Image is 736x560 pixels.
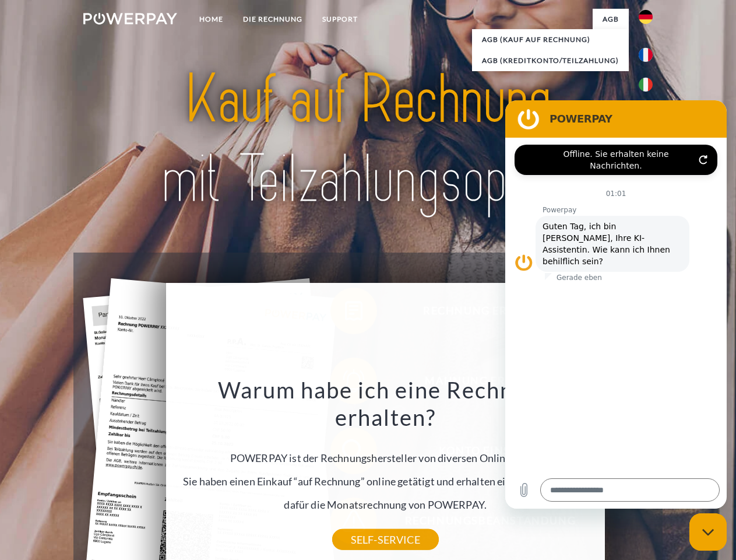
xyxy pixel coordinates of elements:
[312,9,368,30] a: SUPPORT
[189,9,233,30] a: Home
[233,9,312,30] a: DIE RECHNUNG
[332,529,439,550] a: SELF-SERVICE
[639,10,653,24] img: de
[172,376,598,432] h3: Warum habe ich eine Rechnung erhalten?
[689,513,727,551] iframe: Schaltfläche zum Öffnen des Messaging-Fensters; Konversation läuft
[639,78,653,92] img: it
[639,48,653,62] img: fr
[505,100,727,509] iframe: Messaging-Fenster
[83,13,177,24] img: logo-powerpay-white.svg
[172,376,598,540] div: POWERPAY ist der Rechnungshersteller von diversen Onlineshops. Sie haben einen Einkauf “auf Rechn...
[472,50,629,71] a: AGB (Kreditkonto/Teilzahlung)
[472,29,629,50] a: AGB (Kauf auf Rechnung)
[593,9,629,30] a: agb
[111,56,625,223] img: title-powerpay_de.svg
